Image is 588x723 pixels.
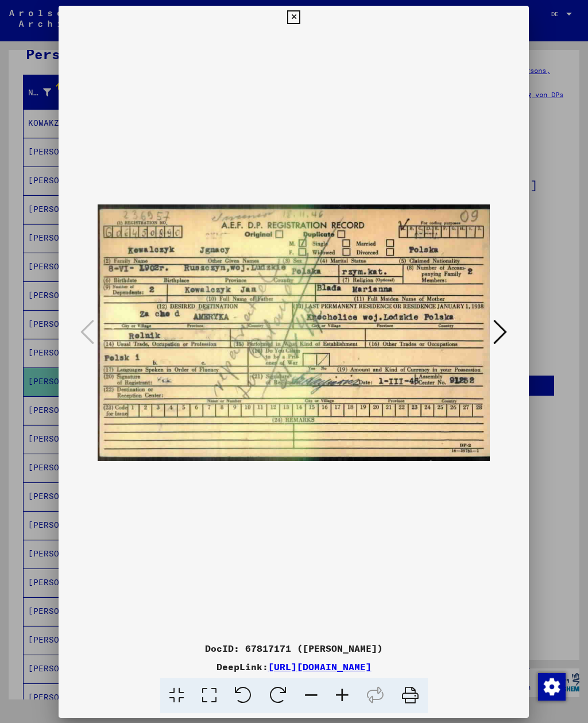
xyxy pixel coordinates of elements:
div: DeepLink: [59,660,529,674]
div: Zustimmung ändern [537,672,565,700]
img: 001.jpg [98,29,490,637]
a: [URL][DOMAIN_NAME] [268,661,372,672]
img: Zustimmung ändern [538,673,566,701]
div: DocID: 67817171 ([PERSON_NAME]) [59,641,529,655]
